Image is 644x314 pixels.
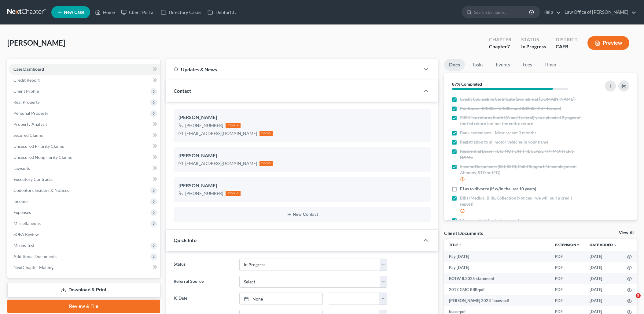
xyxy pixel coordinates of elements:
a: Property Analysis [9,119,160,130]
td: PDF [550,251,585,262]
span: Case Dashboard [13,66,44,72]
td: [PERSON_NAME] 2023 Taxes-pdf [444,295,550,306]
td: PDF [550,284,585,295]
span: New Case [64,10,84,15]
td: 2017 GMC KBB-pdf [444,284,550,295]
div: [PHONE_NUMBER] [185,122,223,129]
a: DebtorCC [204,7,239,18]
span: Unsecured Nonpriority Claims [13,155,72,160]
a: Events [491,59,515,71]
a: None [240,293,322,305]
td: [DATE] [585,273,622,284]
span: Credit Counseling Certificate (available at [DOMAIN_NAME]) [460,96,576,102]
div: [EMAIL_ADDRESS][DOMAIN_NAME] [185,130,257,136]
span: Income Documents (SSI, SSDI, Child Support, Unemployment, Alimony, STD or LTD) [460,163,583,176]
td: PDF [550,295,585,306]
a: Tasks [467,59,488,71]
div: In Progress [521,43,546,50]
a: Extensionunfold_more [555,242,580,247]
div: [EMAIL_ADDRESS][DOMAIN_NAME] [185,160,257,166]
span: Bank statements - Most recent 3 months [460,130,536,136]
span: Executory Contracts [13,177,53,182]
td: PDF [550,273,585,284]
span: Property Analysis [13,121,47,127]
span: Additional Documents [13,254,57,259]
span: NextChapter Mailing [13,265,53,270]
div: Chapter [489,36,511,43]
td: PDF [550,262,585,273]
a: Law Office of [PERSON_NAME] [561,7,636,18]
span: 7 [507,43,510,49]
span: 2023 Tax returns (both CA and Federal) you uploaded 2 pages of the fed return but not the entire ... [460,114,583,127]
span: Income [13,199,28,204]
strong: 87% Completed [452,81,482,87]
a: Secured Claims [9,130,160,141]
span: 5 [636,293,641,298]
a: Credit Report [9,75,160,86]
span: Means Test [13,243,35,248]
button: New Contact [178,212,426,217]
span: Expenses [13,210,31,215]
td: BOTW 8.2025 statement [444,273,550,284]
span: Miscellaneous [13,221,41,226]
a: Unsecured Nonpriority Claims [9,152,160,163]
div: Client Documents [444,230,483,236]
div: CAEB [556,43,578,50]
div: Updates & News [174,66,413,73]
div: home [259,161,273,166]
div: [PERSON_NAME] [178,152,426,159]
div: mobile [226,123,241,128]
a: SOFA Review [9,229,160,240]
span: Contact [174,88,191,94]
input: Search by name... [474,6,530,18]
a: View All [619,231,634,235]
a: Timer [539,59,561,71]
div: Status [521,36,546,43]
a: Docs [444,59,465,71]
a: Client Portal [118,7,158,18]
a: Help [540,7,561,18]
div: Chapter [489,43,511,50]
span: Codebtors Insiders & Notices [13,188,69,193]
label: IC Date [171,293,236,305]
span: FJ as to divorce (if w/in the last 10 years) [460,186,536,192]
span: Personal Property [13,110,48,116]
span: Secured Claims [13,133,43,138]
span: Unsecured Priority Claims [13,144,64,149]
td: Pay [DATE] [444,251,550,262]
i: unfold_more [576,243,580,247]
span: Client Profile [13,88,39,94]
a: Case Dashboard [9,64,160,75]
label: Status [171,259,236,271]
span: Marriage Certificate, if married [460,217,519,223]
label: Referral Source [171,276,236,288]
a: NextChapter Mailing [9,262,160,273]
span: SOFA Review [13,232,39,237]
a: Lawsuits [9,163,160,174]
div: District [556,36,578,43]
div: [PHONE_NUMBER] [185,190,223,196]
iframe: Intercom live chat [623,293,638,308]
a: Review & File [7,300,160,313]
span: Registration to all motor vehicles in your name [460,139,548,145]
i: expand_more [613,243,617,247]
a: Download & Print [7,283,160,297]
a: Directory Cases [158,7,204,18]
div: mobile [226,191,241,196]
span: Quick Info [174,237,197,243]
a: Date Added expand_more [590,242,617,247]
a: Fees [517,59,537,71]
a: Home [92,7,118,18]
td: [DATE] [585,284,622,295]
a: Executory Contracts [9,174,160,185]
span: Bills (Medical Bills, Collection Notices - we will pull a credit report) [460,195,583,207]
td: Pay [DATE] [444,262,550,273]
td: [DATE] [585,251,622,262]
div: [PERSON_NAME] [178,182,426,189]
i: unfold_more [458,243,462,247]
span: Pay Stubs - 2/2025 - 5/2025 and 8/2025 (PDF format) [460,105,561,111]
input: -- : -- [329,293,380,305]
a: Titleunfold_more [449,242,462,247]
span: Residential Lease HE IS NOT ON THE LEASE / IN MOTHER'S NAME [460,148,583,160]
span: Lawsuits [13,166,30,171]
